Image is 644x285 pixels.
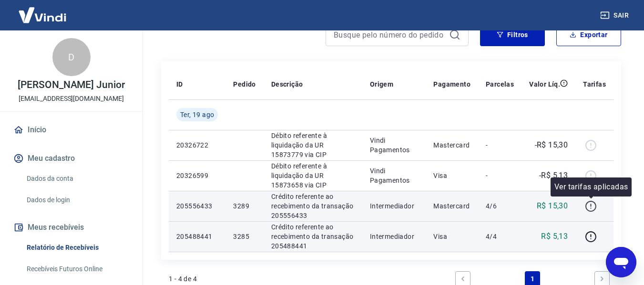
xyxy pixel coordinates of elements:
[233,201,256,211] p: 3289
[370,136,419,155] p: Vindi Pagamentos
[486,201,514,211] p: 4/6
[370,79,393,89] p: Origem
[176,140,218,150] p: 20326722
[334,28,445,42] input: Busque pelo número do pedido
[486,79,514,89] p: Parcelas
[11,119,131,140] a: Início
[176,171,218,180] p: 20326599
[19,94,124,104] p: [EMAIL_ADDRESS][DOMAIN_NAME]
[529,79,560,89] p: Valor Líq.
[233,79,256,89] p: Pedido
[370,201,419,211] p: Intermediador
[52,38,91,76] div: D
[370,232,419,241] p: Intermediador
[11,148,131,169] button: Meu cadastro
[11,0,73,29] img: Vindi
[271,192,355,220] p: Crédito referente ao recebimento da transação 205556433
[598,7,633,24] button: Sair
[486,140,514,150] p: -
[271,131,355,159] p: Débito referente à liquidação da UR 15873779 via CIP
[176,201,218,211] p: 205556433
[11,217,131,238] button: Meus recebíveis
[370,166,419,185] p: Vindi Pagamentos
[23,169,131,188] a: Dados da conta
[433,79,470,89] p: Pagamento
[23,259,131,279] a: Recebíveis Futuros Online
[539,170,568,181] p: -R$ 5,13
[271,161,355,190] p: Débito referente à liquidação da UR 15873658 via CIP
[606,247,636,277] iframe: Botão para abrir a janela de mensagens
[486,171,514,180] p: -
[433,171,470,180] p: Visa
[176,232,218,241] p: 205488441
[480,23,545,46] button: Filtros
[541,231,568,242] p: R$ 5,13
[433,232,470,241] p: Visa
[271,79,303,89] p: Descrição
[180,110,214,119] span: Ter, 19 ago
[433,140,470,150] p: Mastercard
[556,23,621,46] button: Exportar
[23,190,131,210] a: Dados de login
[23,238,131,257] a: Relatório de Recebíveis
[554,181,628,193] p: Ver tarifas aplicadas
[433,201,470,211] p: Mastercard
[486,232,514,241] p: 4/4
[18,80,125,90] p: [PERSON_NAME] Junior
[583,79,606,89] p: Tarifas
[176,79,183,89] p: ID
[535,139,568,151] p: -R$ 15,30
[169,274,197,284] p: 1 - 4 de 4
[537,200,568,212] p: R$ 15,30
[271,222,355,251] p: Crédito referente ao recebimento da transação 205488441
[233,232,256,241] p: 3285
